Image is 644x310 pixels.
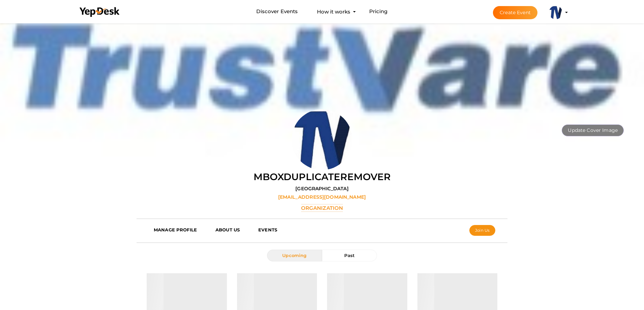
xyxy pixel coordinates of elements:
[253,225,291,235] a: EVENTS
[322,250,377,261] button: Past
[210,225,253,235] a: ABOUT US
[215,227,240,232] b: ABOUT US
[493,6,537,19] button: Create Event
[149,225,210,235] a: MANAGE PROFILE
[295,185,348,192] label: [GEOGRAPHIC_DATA]
[301,204,343,212] label: Organization
[154,227,197,232] b: MANAGE PROFILE
[278,194,366,200] label: [EMAIL_ADDRESS][DOMAIN_NAME]
[369,5,388,18] a: Pricing
[258,227,277,232] b: EVENTS
[469,225,495,236] a: Join Us
[254,170,391,184] label: mboxduplicateremover
[256,5,298,18] a: Discover Events
[549,6,562,19] img: LYJC2LBU_small.jpeg
[315,5,352,18] button: How it works
[282,253,306,258] span: Upcoming
[344,253,355,258] span: Past
[562,124,624,136] button: Update Cover Image
[267,250,322,261] button: Upcoming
